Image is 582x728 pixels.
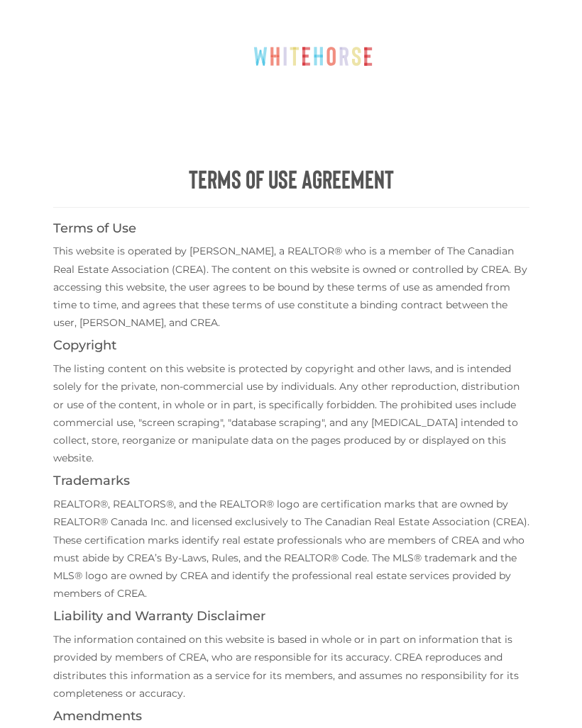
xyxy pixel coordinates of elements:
[53,710,529,724] h4: Amendments
[53,339,529,353] h4: Copyright
[402,30,540,60] span: Call or Text [PERSON_NAME]: [PHONE_NUMBER]
[53,631,529,702] p: The information contained on this website is based in whole or in part on information that is pro...
[53,360,529,467] p: The listing content on this website is protected by copyright and other laws, and is intended sol...
[53,474,529,488] h4: Trademarks
[385,21,557,68] a: Call or Text [PERSON_NAME]: [PHONE_NUMBER]
[53,242,529,332] p: This website is operated by [PERSON_NAME], a REALTOR® who is a member of The Canadian Real Estate...
[53,222,529,236] h4: Terms of Use
[280,116,303,140] div: Menu Toggle
[53,495,529,603] p: REALTOR®, REALTORS®, and the REALTOR® logo are certification marks that are owned by REALTOR® Can...
[53,164,529,193] h1: Terms of Use Agreement
[53,610,529,624] h4: Liability and Warranty Disclaimer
